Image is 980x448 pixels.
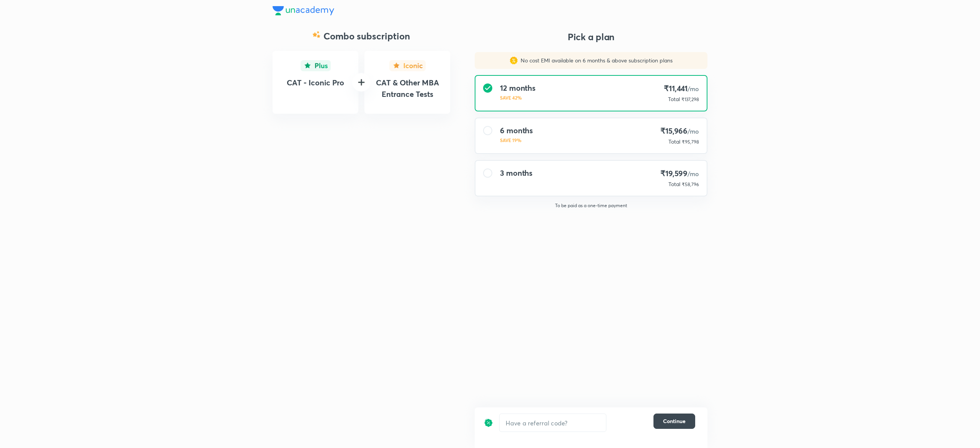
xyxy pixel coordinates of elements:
[500,94,536,101] p: SAVE 42%
[357,78,366,87] img: -
[500,414,606,432] input: Have a referral code?
[660,126,699,136] h4: ₹15,966
[688,127,699,135] span: /mo
[389,60,426,71] img: -
[475,31,707,43] h3: Pick a plan
[664,83,699,94] h4: ₹11,441
[301,60,331,71] img: -
[682,139,699,145] span: ₹95,798
[500,126,533,135] h4: 6 months
[376,77,439,100] h4: CAT & Other MBA Entrance Tests
[653,414,695,429] button: Continue
[484,414,493,432] img: discount
[510,57,518,64] img: sales discount
[500,83,536,93] h4: 12 months
[500,168,532,178] h4: 3 months
[681,96,699,102] span: ₹137,298
[668,180,680,188] p: Total
[323,31,410,42] h3: Combo subscription
[660,168,699,179] h4: ₹19,599
[668,95,680,103] p: Total
[663,417,686,425] span: Continue
[682,181,699,187] span: ₹58,796
[688,85,699,93] span: /mo
[273,6,334,15] img: Company Logo
[668,138,680,146] p: Total
[688,170,699,178] span: /mo
[469,203,714,209] p: To be paid as a one-time payment
[518,57,673,64] p: No cost EMI available on 6 months & above subscription plans
[500,137,533,144] p: SAVE 19%
[284,77,348,88] h4: CAT - Iconic Pro
[313,31,320,38] img: -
